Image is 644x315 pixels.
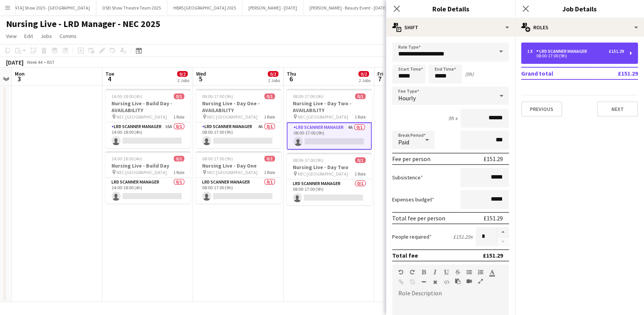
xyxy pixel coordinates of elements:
span: 08:00-17:00 (9h) [293,157,324,163]
div: £151.29 [483,252,503,259]
span: 1 Role [355,171,366,177]
div: (9h) [465,71,474,78]
div: LRD Scanner Manager [536,49,590,54]
button: Increase [497,227,509,237]
span: Paid [398,138,409,146]
div: Shift [386,18,515,36]
span: Wed [196,70,206,77]
span: NEC [GEOGRAPHIC_DATA] [298,114,348,120]
span: 08:00-17:00 (9h) [202,93,233,99]
span: 0/2 [177,71,188,77]
button: Paste as plain text [455,278,460,284]
div: 08:00-17:00 (9h)0/1Nursing Live - Day One - AVAILABILITY NEC [GEOGRAPHIC_DATA]1 RoleLRD Scanner M... [196,89,281,148]
button: Insert video [467,278,472,284]
div: 2 Jobs [177,78,189,83]
span: 3 [14,74,25,83]
span: Week 44 [25,59,44,65]
span: 1 Role [355,114,366,120]
button: Underline [444,269,449,275]
button: Undo [398,269,404,275]
span: 0/1 [174,93,184,99]
button: DSEI Show Theatre Team 2025 [96,0,167,15]
button: Italic [432,269,438,275]
div: £151.29 [484,214,503,222]
app-job-card: 14:00-18:00 (4h)0/1Nursing Live - Build Day - AVAILABILITY NEC [GEOGRAPHIC_DATA]1 RoleLRD Scanner... [105,89,190,148]
h3: Nursing Live - Build Day - AVAILABILITY [105,100,190,114]
span: Hourly [398,94,416,102]
div: Total fee [392,252,418,259]
button: Strikethrough [455,269,460,275]
button: Ordered List [478,269,483,275]
app-card-role: LRD Scanner Manager0/114:00-18:00 (4h) [105,178,190,204]
h3: Nursing Live - Build Day [105,162,190,169]
div: 2 Jobs [268,78,280,83]
div: 2 Jobs [359,78,371,83]
span: NEC [GEOGRAPHIC_DATA] [207,169,258,175]
div: £151.29 [484,155,503,163]
button: [PERSON_NAME] - [DATE] [242,0,303,15]
span: 4 [104,74,114,83]
app-job-card: 08:00-17:00 (9h)0/1Nursing Live - Day One NEC [GEOGRAPHIC_DATA]1 RoleLRD Scanner Manager0/108:00-... [196,151,281,204]
span: Edit [24,33,33,40]
a: Jobs [38,31,55,41]
h3: Nursing Live - Day Two [287,164,372,171]
h3: Nursing Live - Day One - AVAILABILITY [196,100,281,114]
button: Horizontal Line [421,279,426,285]
td: £151.29 [593,67,638,79]
span: Tue [105,70,114,77]
app-job-card: 08:00-17:00 (9h)0/1Nursing Live - Day Two NEC [GEOGRAPHIC_DATA]1 RoleLRD Scanner Manager0/108:00-... [287,153,372,205]
span: NEC [GEOGRAPHIC_DATA] [298,171,348,177]
button: Unordered List [467,269,472,275]
app-card-role: LRD Scanner Manager0/108:00-17:00 (9h) [287,179,372,205]
button: [PERSON_NAME] - Beauty Event - [DATE] [303,0,393,15]
button: Text Color [489,269,495,275]
div: 08:00-17:00 (9h) [527,54,624,58]
app-job-card: 14:00-18:00 (4h)0/1Nursing Live - Build Day NEC [GEOGRAPHIC_DATA]1 RoleLRD Scanner Manager0/114:0... [105,151,190,204]
h3: Nursing Live - Day Two - AVAILABILITY [287,100,372,114]
span: 14:00-18:00 (4h) [112,156,142,161]
span: 0/1 [264,156,275,161]
span: 1 Role [173,169,184,175]
div: Roles [515,18,644,36]
span: Thu [287,70,296,77]
span: Jobs [41,33,52,40]
span: 7 [376,74,383,83]
div: £151.29 [609,49,624,54]
button: Clear Formatting [432,279,438,285]
app-card-role: LRD Scanner Manager4A0/108:00-17:00 (9h) [287,122,372,150]
button: Bold [421,269,426,275]
label: Expenses budget [392,196,434,203]
span: View [6,33,17,40]
span: 1 Role [264,169,275,175]
div: [DATE] [6,59,24,66]
span: 6 [286,74,296,83]
app-job-card: 08:00-17:00 (9h)0/1Nursing Live - Day Two - AVAILABILITY NEC [GEOGRAPHIC_DATA]1 RoleLRD Scanner M... [287,89,372,150]
span: NEC [GEOGRAPHIC_DATA] [116,169,167,175]
a: Comms [57,31,80,41]
app-card-role: LRD Scanner Manager4A0/108:00-17:00 (9h) [196,122,281,148]
label: Subsistence [392,174,423,181]
span: 0/2 [358,71,369,77]
td: Grand total [521,67,593,79]
div: £151.29 x [453,233,473,240]
span: 08:00-17:00 (9h) [202,156,233,161]
div: Fee per person [392,155,430,163]
a: View [3,31,20,41]
button: Fullscreen [478,278,483,284]
span: Mon [15,70,25,77]
span: NEC [GEOGRAPHIC_DATA] [116,114,167,120]
span: 1 Role [173,114,184,120]
span: 08:00-17:00 (9h) [293,93,324,99]
a: Edit [21,31,36,41]
span: Comms [60,33,77,40]
span: 5 [195,74,206,83]
span: 1 Role [264,114,275,120]
div: 1 x [527,49,536,54]
button: Previous [521,101,562,117]
span: 0/1 [264,93,275,99]
label: People required [392,233,432,240]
